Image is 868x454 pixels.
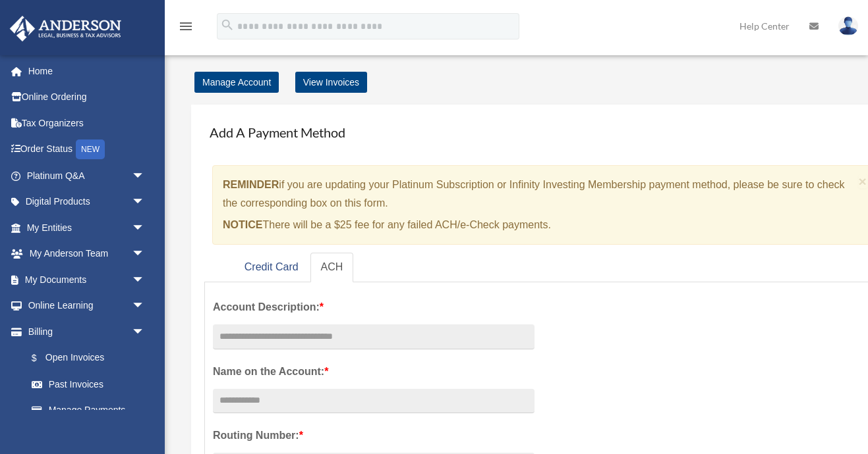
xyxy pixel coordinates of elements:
a: Online Learningarrow_drop_down [9,293,165,319]
a: Online Ordering [9,84,165,111]
a: Manage Account [194,72,279,93]
a: My Anderson Teamarrow_drop_down [9,241,165,267]
a: View Invoices [295,72,367,93]
a: My Entitiesarrow_drop_down [9,214,165,241]
label: Name on the Account: [213,363,535,381]
a: Manage Payments [18,397,158,424]
a: ACH [310,253,354,282]
a: Order StatusNEW [9,136,165,163]
strong: NOTICE [223,219,262,230]
strong: REMINDER [223,179,279,190]
span: × [859,174,867,189]
i: search [220,18,235,32]
span: arrow_drop_down [132,189,158,216]
a: menu [178,23,194,34]
a: Platinum Q&Aarrow_drop_down [9,163,165,189]
span: arrow_drop_down [132,293,158,320]
div: NEW [76,139,105,159]
a: Past Invoices [18,371,165,397]
a: Digital Productsarrow_drop_down [9,189,165,215]
label: Account Description: [213,298,535,316]
a: Tax Organizers [9,110,165,136]
a: My Documentsarrow_drop_down [9,266,165,293]
span: arrow_drop_down [132,163,158,189]
label: Routing Number: [213,426,535,445]
a: Credit Card [234,253,309,282]
span: arrow_drop_down [132,318,158,345]
span: arrow_drop_down [132,214,158,241]
p: There will be a $25 fee for any failed ACH/e-Check payments. [223,216,854,234]
img: User Pic [838,16,858,36]
span: arrow_drop_down [132,241,158,268]
a: Billingarrow_drop_down [9,318,165,345]
i: menu [178,18,194,34]
a: $Open Invoices [18,345,165,372]
span: $ [39,350,45,366]
button: Close [859,174,867,188]
img: Anderson Advisors Platinum Portal [6,16,125,41]
span: arrow_drop_down [132,266,158,293]
a: Home [9,58,165,84]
